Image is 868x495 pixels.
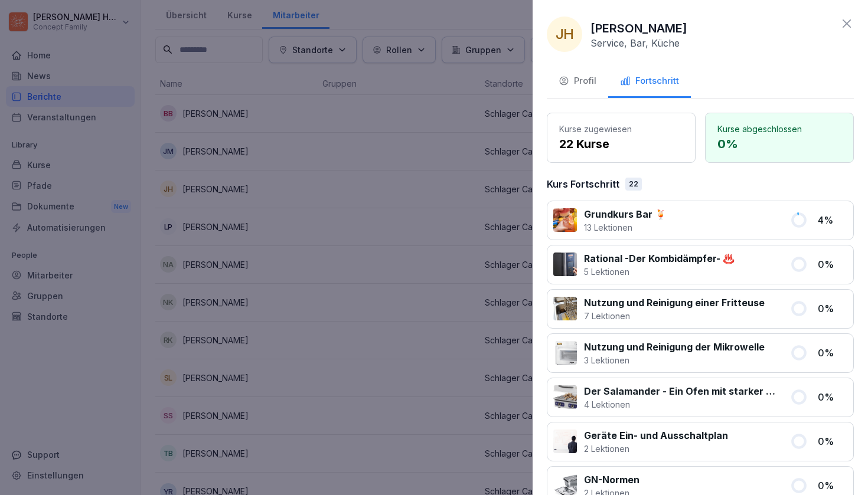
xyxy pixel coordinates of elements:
p: 13 Lektionen [584,221,667,234]
p: 3 Lektionen [584,354,765,366]
p: Rational -Der Kombidämpfer- ♨️ [584,251,735,265]
p: Kurse abgeschlossen [717,123,841,135]
button: Fortschritt [608,66,691,98]
p: GN-Normen [584,473,639,487]
p: 0 % [818,478,847,493]
p: Kurse zugewiesen [559,123,683,135]
p: Nutzung und Reinigung der Mikrowelle [584,340,765,354]
div: 22 [625,178,642,191]
p: 0 % [717,135,841,153]
p: Der Salamander - Ein Ofen mit starker Oberhitze [584,384,776,398]
p: 2 Lektionen [584,442,728,455]
p: 0 % [818,390,847,404]
div: Fortschritt [620,74,679,88]
p: 22 Kurse [559,135,683,153]
p: 4 % [818,213,847,227]
p: 5 Lektionen [584,265,735,278]
p: Service, Bar, Küche [590,37,680,49]
p: Kurs Fortschritt [547,177,619,191]
p: 7 Lektionen [584,310,765,322]
p: Nutzung und Reinigung einer Fritteuse [584,296,765,310]
p: 4 Lektionen [584,398,776,411]
div: JH [547,17,582,52]
p: Geräte Ein- und Ausschaltplan [584,428,728,442]
p: 0 % [818,257,847,271]
p: Grundkurs Bar 🍹 [584,207,667,221]
p: 0 % [818,346,847,360]
button: Profil [547,66,608,98]
div: Profil [559,74,596,88]
p: [PERSON_NAME] [590,19,687,37]
p: 0 % [818,434,847,448]
p: 0 % [818,301,847,316]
